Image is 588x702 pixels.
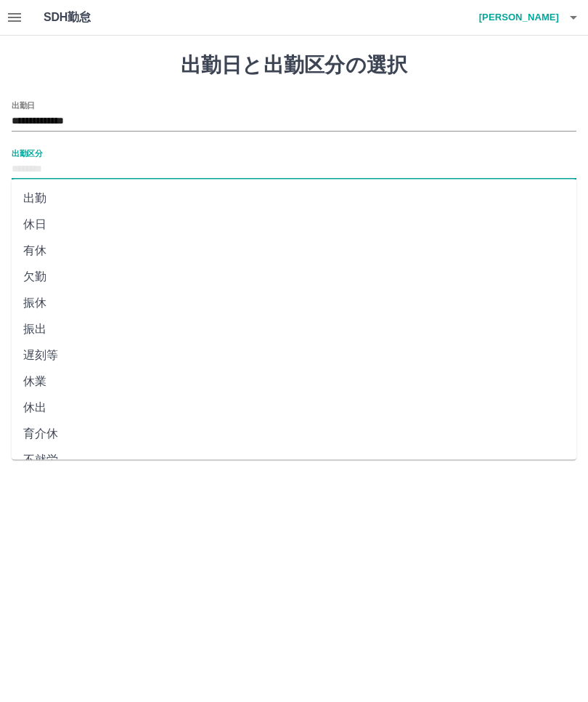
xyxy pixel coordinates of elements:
li: 育介休 [12,421,576,447]
li: 遅刻等 [12,342,576,368]
li: 振出 [12,316,576,342]
li: 振休 [12,290,576,316]
label: 出勤日 [12,100,35,110]
li: 休業 [12,368,576,395]
li: 有休 [12,238,576,264]
li: 欠勤 [12,264,576,290]
h1: 出勤日と出勤区分の選択 [12,53,576,78]
li: 休日 [12,211,576,238]
li: 休出 [12,395,576,421]
li: 出勤 [12,185,576,211]
label: 出勤区分 [12,148,42,158]
li: 不就労 [12,447,576,473]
